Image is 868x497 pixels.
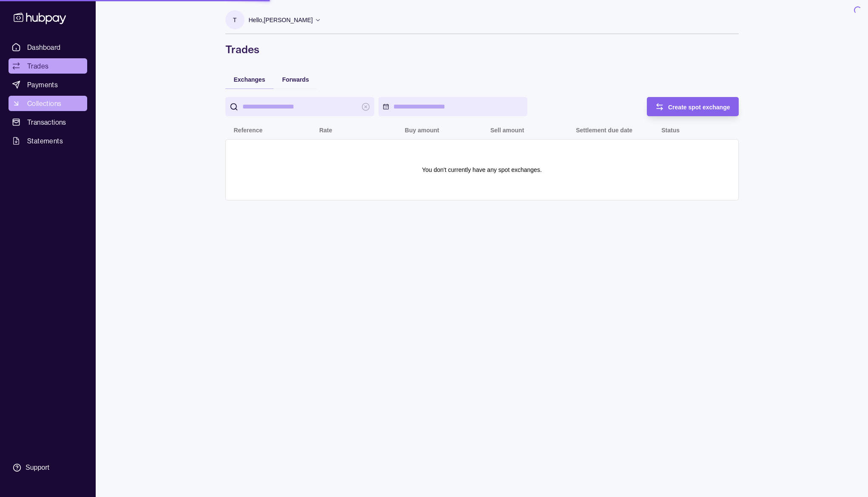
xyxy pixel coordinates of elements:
[661,127,680,134] p: Status
[27,42,61,52] span: Dashboard
[282,76,309,83] span: Forwards
[9,133,87,149] a: Statements
[9,96,87,111] a: Collections
[9,58,87,74] a: Trades
[23,49,30,56] img: tab_domain_overview_orange.svg
[668,104,730,111] span: Create spot exchange
[490,127,524,134] p: Sell amount
[405,127,439,134] p: Buy amount
[234,127,263,134] p: Reference
[9,114,87,130] a: Transactions
[319,127,332,134] p: Rate
[32,50,76,56] div: Domain Overview
[94,50,143,56] div: Keywords by Traffic
[14,22,20,29] img: website_grey.svg
[14,14,20,20] img: logo_orange.svg
[27,98,61,109] span: Collections
[27,117,66,127] span: Transactions
[234,76,265,83] span: Exchanges
[22,22,94,29] div: Domain: [DOMAIN_NAME]
[27,136,63,146] span: Statements
[85,49,91,56] img: tab_keywords_by_traffic_grey.svg
[9,459,87,477] a: Support
[26,463,49,472] div: Support
[27,61,48,71] span: Trades
[24,14,42,20] div: v 4.0.25
[576,127,632,134] p: Settlement due date
[233,15,237,25] p: T
[647,97,739,116] button: Create spot exchange
[9,77,87,92] a: Payments
[27,80,58,90] span: Payments
[422,165,542,174] p: You don't currently have any spot exchanges.
[249,15,313,25] p: Hello, [PERSON_NAME]
[9,40,87,55] a: Dashboard
[242,97,357,116] input: search
[225,43,739,56] h1: Trades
